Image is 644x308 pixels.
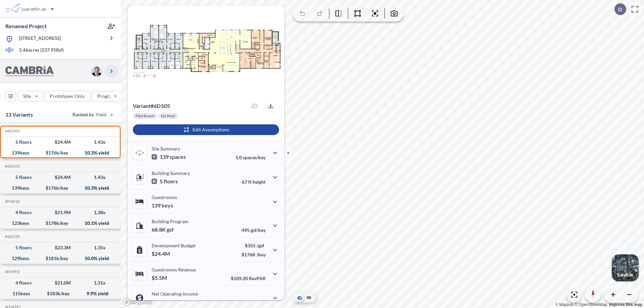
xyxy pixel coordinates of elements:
[152,153,186,160] p: 139
[231,275,266,281] p: $109.20
[251,300,266,305] span: margin
[5,111,33,119] p: 13 Variants
[167,226,174,233] span: gsf
[249,275,266,281] span: RevPAR
[241,252,266,257] p: $176K
[241,243,266,248] p: $355
[4,199,20,204] h5: Click to copy the code
[296,294,304,302] button: Aerial View
[4,234,20,239] h5: Click to copy the code
[152,226,174,233] p: 68.8K
[161,113,175,119] p: No Pool
[612,254,639,281] img: Switcher Image
[575,302,607,307] a: OpenStreetMap
[133,103,151,109] span: Variant
[248,179,252,185] span: ft
[123,298,152,306] a: Mapbox homepage
[17,91,43,102] button: Site
[44,91,90,102] button: Prototypes Only
[152,243,196,248] p: Development Budget
[237,300,266,305] p: 45.0%
[251,227,266,233] span: gsf/key
[618,6,622,12] p: D
[193,126,229,133] p: Edit Assumptions
[5,22,47,30] p: Renamed Project
[152,219,189,224] p: Building Program
[92,91,128,102] button: Program
[241,227,266,233] p: 495
[97,93,116,100] p: Program
[170,153,186,160] span: spaces
[136,113,154,119] p: Flex Room
[4,129,20,133] h5: Click to copy the code
[152,202,173,209] p: 139
[152,299,168,305] p: $2.5M
[67,109,117,120] button: Ranked by Yield
[257,243,264,248] span: /gsf
[19,35,61,43] p: [STREET_ADDRESS]
[152,267,196,272] p: Guestrooms Revenue
[19,47,64,54] p: 5.46 acres ( 237,958 sf)
[4,269,20,274] h5: Click to copy the code
[5,66,54,76] img: BrandImage
[152,146,180,151] p: Site Summary
[152,250,171,257] p: $24.4M
[243,155,266,160] span: spaces/key
[617,272,633,278] p: Satellite
[133,103,170,109] p: # 6d505
[555,302,574,307] a: Mapbox
[152,178,178,185] p: 5
[152,170,190,176] p: Building Summary
[305,294,313,302] button: Site Plan
[257,252,266,257] span: /key
[235,155,266,160] p: 1.0
[4,164,20,169] h5: Click to copy the code
[50,93,85,100] p: Prototypes Only
[152,274,168,281] p: $5.5M
[23,93,31,100] p: Site
[152,194,177,200] p: Guestrooms
[242,179,266,185] p: 67
[162,202,173,209] span: keys
[96,111,107,118] span: Yield
[133,124,279,135] button: Edit Assumptions
[152,291,198,297] p: Net Operating Income
[91,66,102,76] img: user logo
[164,178,178,185] span: floors
[253,179,266,185] span: height
[609,302,642,307] a: Improve this map
[612,254,639,281] button: Switcher ImageSatellite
